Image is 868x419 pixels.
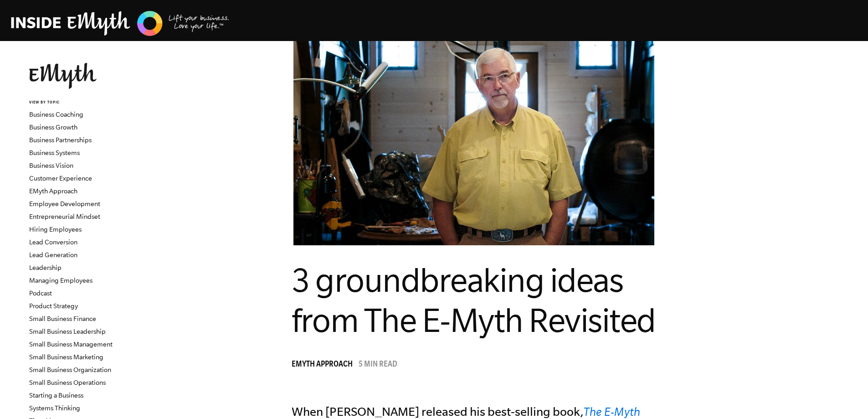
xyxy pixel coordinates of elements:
span: EMyth Approach [292,361,353,370]
a: Small Business Operations [29,379,106,386]
a: Business Vision [29,162,73,169]
a: Hiring Employees [29,226,82,233]
iframe: Chat Widget [822,375,868,419]
a: Leadership [29,264,62,271]
a: Systems Thinking [29,404,80,412]
a: EMyth Approach [29,187,77,195]
img: EMyth Business Coaching [11,10,230,37]
a: Starting a Business [29,392,83,399]
a: Small Business Finance [29,315,96,322]
img: EMyth [29,63,97,89]
a: EMyth Approach [292,361,357,370]
a: Employee Development [29,200,100,207]
a: Small Business Management [29,341,113,348]
a: Business Systems [29,149,80,156]
a: Entrepreneurial Mindset [29,213,100,220]
a: Customer Experience [29,175,92,182]
a: Podcast [29,290,52,297]
a: Lead Generation [29,251,77,259]
a: Product Strategy [29,302,78,310]
h6: VIEW BY TOPIC [29,100,139,106]
a: Business Coaching [29,111,83,118]
a: Managing Employees [29,277,92,284]
a: Small Business Marketing [29,353,103,361]
a: Business Partnerships [29,136,92,144]
span: 3 groundbreaking ideas from The E-Myth Revisited [292,261,656,339]
a: Lead Conversion [29,238,77,246]
p: 5 min read [359,361,397,370]
a: Small Business Leadership [29,328,106,335]
a: Business Growth [29,124,77,131]
a: Small Business Organization [29,366,111,373]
